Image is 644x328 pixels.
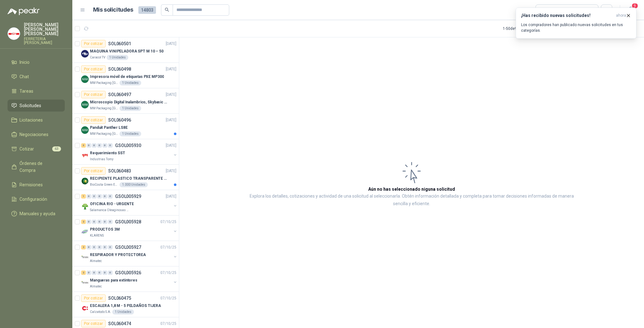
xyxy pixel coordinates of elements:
[8,100,65,112] a: Solicitudes
[160,321,176,327] p: 07/10/25
[86,220,91,224] div: 0
[97,143,102,148] div: 0
[90,157,114,162] p: Industrias Tomy
[90,208,130,213] p: Salamanca Oleaginosas SAS
[103,194,107,199] div: 0
[81,269,178,289] a: 2 0 0 0 0 0 GSOL00592607/10/25 Company LogoMangueras para extintoresAlmatec
[90,55,105,60] p: Caracol TV
[92,271,97,275] div: 0
[119,131,141,136] div: 1 Unidades
[516,8,636,39] button: ¡Has recibido nuevas solicitudes!ahora Los compradores han publicado nuevas solicitudes en tus ca...
[24,23,65,36] p: [PERSON_NAME] [PERSON_NAME] [PERSON_NAME]
[81,40,106,47] div: Por cotizar
[72,37,179,63] a: Por cotizarSOL060501[DATE] Company LogoMAQUINA VINIPELADORA SPT M 10 – 50Caracol TV1 Unidades
[166,143,176,149] p: [DATE]
[8,114,65,126] a: Licitaciones
[24,37,65,45] p: FERRETERIA [PERSON_NAME]
[108,194,113,199] div: 0
[90,277,137,283] p: Mangueras para extintores
[19,73,29,80] span: Chat
[103,143,107,148] div: 0
[81,91,106,98] div: Por cotizar
[103,220,107,224] div: 0
[81,194,86,199] div: 1
[90,182,118,187] p: BioCosta Green Energy S.A.S
[81,228,89,236] img: Company Logo
[8,85,65,97] a: Tareas
[72,63,179,88] a: Por cotizarSOL060498[DATE] Company LogoImpresora móvil de etiquetas PXE MP300MM Packaging [GEOGRA...
[93,5,133,14] h1: Mis solicitudes
[97,194,102,199] div: 0
[166,92,176,98] p: [DATE]
[8,71,65,83] a: Chat
[166,194,176,200] p: [DATE]
[90,150,125,156] p: Requerimiento SST
[108,41,131,46] p: SOL060501
[160,295,176,301] p: 07/10/25
[92,143,97,148] div: 0
[90,233,104,238] p: KLARENS
[81,203,89,210] img: Company Logo
[19,131,48,138] span: Negociaciones
[86,143,91,148] div: 0
[72,165,179,190] a: Por cotizarSOL060483[DATE] Company LogoRECIPIENTE PLASTICO TRANSPARENTE 500 MLBioCosta Green Ener...
[90,284,102,289] p: Almatec
[103,271,107,275] div: 0
[92,220,97,224] div: 0
[19,196,47,203] span: Configuración
[631,3,638,9] span: 9
[90,309,111,314] p: Calzatodo S.A.
[115,143,141,148] p: GSOL005930
[81,294,106,302] div: Por cotizar
[81,279,89,287] img: Company Logo
[81,271,86,275] div: 2
[108,220,113,224] div: 0
[8,193,65,205] a: Configuración
[81,101,89,108] img: Company Logo
[92,245,97,249] div: 0
[8,128,65,140] a: Negociaciones
[90,227,120,232] p: PRODUCTOS 3M
[90,125,128,131] p: Panduit Panther LS8E
[81,167,106,175] div: Por cotizar
[368,186,455,193] h3: Aún no has seleccionado niguna solicitud
[115,194,141,199] p: GSOL005929
[81,220,86,224] div: 2
[19,102,41,109] span: Solicitudes
[119,80,141,85] div: 1 Unidades
[19,160,59,174] span: Órdenes de Compra
[81,152,89,159] img: Company Logo
[166,168,176,174] p: [DATE]
[166,117,176,123] p: [DATE]
[625,4,636,16] button: 9
[115,271,141,275] p: GSOL005926
[108,143,113,148] div: 0
[112,309,134,314] div: 1 Unidades
[115,245,141,249] p: GSOL005927
[108,118,131,122] p: SOL060496
[90,131,118,136] p: MM Packaging [GEOGRAPHIC_DATA]
[19,88,33,95] span: Tareas
[8,28,20,40] img: Company Logo
[165,8,169,12] span: search
[616,13,626,18] span: ahora
[81,177,89,185] img: Company Logo
[108,67,131,71] p: SOL060498
[108,92,131,97] p: SOL060497
[90,48,164,54] p: MAQUINA VINIPELADORA SPT M 10 – 50
[166,66,176,72] p: [DATE]
[242,193,581,208] p: Explora los detalles, cotizaciones y actividad de una solicitud al seleccionarla. Obtén informaci...
[81,254,89,261] img: Company Logo
[81,218,178,238] a: 2 0 0 0 0 0 GSOL00592807/10/25 Company LogoPRODUCTOS 3MKLARENS
[108,169,131,173] p: SOL060483
[81,243,178,264] a: 2 0 0 0 0 0 GSOL00592707/10/25 Company LogoRESPIRADOR Y PROTECTOREAAlmatec
[119,182,148,187] div: 1.000 Unidades
[72,292,179,317] a: Por cotizarSOL06047507/10/25 Company LogoESCALERA 1,8 M - 5 PELDAÑOS TIJERACalzatodo S.A.1 Unidades
[521,13,613,18] h3: ¡Has recibido nuevas solicitudes!
[160,270,176,276] p: 07/10/25
[503,24,544,34] div: 1 - 50 de 9109
[52,146,61,151] span: 63
[160,244,176,250] p: 07/10/25
[107,55,128,60] div: 1 Unidades
[90,252,146,258] p: RESPIRADOR Y PROTECTOREA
